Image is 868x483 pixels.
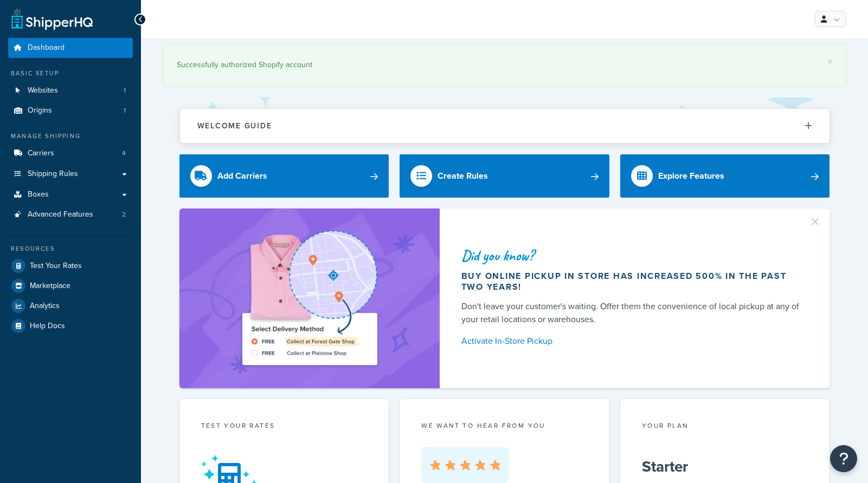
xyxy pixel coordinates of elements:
span: Websites [28,86,58,95]
span: Boxes [28,190,49,199]
a: Advanced Features2 [8,205,133,225]
a: Test Your Rates [8,256,133,276]
a: Shipping Rules [8,164,133,184]
span: 4 [122,149,126,158]
li: Origins [8,101,133,121]
li: Carriers [8,143,133,164]
a: Activate In-Store Pickup [461,334,804,349]
img: ad-shirt-map-b0359fc47e01cab431d101c4b569394f6a03f54285957d908178d52f29eb9668.png [211,225,408,372]
span: Marketplace [30,282,70,291]
h2: Welcome Guide [197,122,272,130]
a: Origins1 [8,101,133,121]
span: Carriers [28,149,54,158]
p: we want to hear from you [421,421,588,430]
button: Open Resource Center [830,445,857,472]
a: × [828,57,832,66]
a: Help Docs [8,316,133,336]
div: Your Plan [642,421,808,433]
li: Advanced Features [8,205,133,225]
span: Analytics [30,302,60,311]
li: Websites [8,81,133,101]
div: Successfully authorized Shopify account [177,57,832,73]
a: Analytics [8,296,133,316]
span: Dashboard [28,43,65,53]
a: Add Carriers [179,154,389,198]
a: Websites1 [8,81,133,101]
span: Help Docs [30,322,65,331]
div: Test your rates [201,421,368,433]
span: 1 [124,86,126,95]
div: Explore Features [658,168,724,184]
span: Shipping Rules [28,169,78,179]
span: Origins [28,106,52,115]
span: Test Your Rates [30,262,82,271]
span: 1 [124,106,126,115]
div: Did you know? [461,248,804,263]
button: Welcome Guide [180,109,830,143]
div: Basic Setup [8,69,133,78]
div: Add Carriers [217,168,267,184]
a: Create Rules [400,154,609,198]
a: Boxes [8,185,133,205]
div: Resources [8,244,133,253]
span: 2 [122,210,126,219]
span: Advanced Features [28,210,93,219]
h5: Starter [642,458,808,475]
a: Marketplace [8,276,133,296]
a: Explore Features [620,154,830,198]
div: Manage Shipping [8,132,133,141]
div: Buy online pickup in store has increased 500% in the past two years! [461,271,804,292]
a: Carriers4 [8,143,133,164]
div: Create Rules [438,168,488,184]
a: Dashboard [8,38,133,58]
div: Don't leave your customer's waiting. Offer them the convenience of local pickup at any of your re... [461,300,804,326]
